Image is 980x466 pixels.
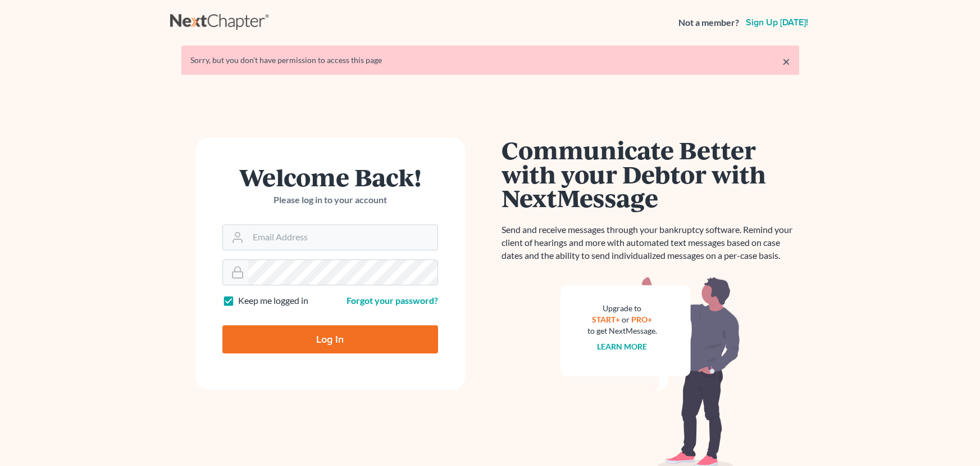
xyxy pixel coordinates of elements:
input: Log In [222,325,438,353]
div: Sorry, but you don't have permission to access this page [190,55,790,66]
a: Learn more [597,342,647,351]
input: Email Address [248,225,437,250]
a: PRO+ [631,315,652,324]
p: Send and receive messages through your bankruptcy software. Remind your client of hearings and mo... [502,223,799,262]
strong: Not a member? [678,16,739,29]
label: Keep me logged in [238,294,308,307]
a: Sign up [DATE]! [744,18,810,27]
div: Upgrade to [587,303,657,314]
p: Please log in to your account [222,194,438,207]
a: Forgot your password? [347,295,438,306]
a: × [782,55,790,68]
h1: Welcome Back! [222,165,438,189]
a: START+ [592,315,620,324]
h1: Communicate Better with your Debtor with NextMessage [502,138,799,210]
span: or [622,315,630,324]
div: to get NextMessage. [587,325,657,337]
